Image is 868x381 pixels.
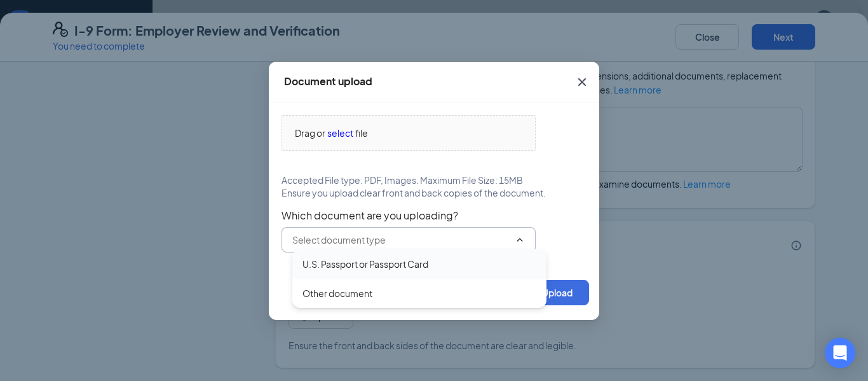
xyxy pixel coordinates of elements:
div: Other document [302,286,372,300]
div: Document upload [284,74,372,88]
span: Accepted File type: PDF, Images. Maximum File Size: 15MB [281,174,523,186]
svg: Cross [574,74,590,90]
button: Close [565,62,599,102]
div: U.S. Passport or Passport Card [302,257,428,271]
svg: ChevronUp [515,235,525,245]
span: Drag orselectfile [282,116,535,150]
div: Open Intercom Messenger [825,338,855,368]
span: file [355,126,368,140]
span: Which document are you uploading? [281,209,587,222]
span: Drag or [295,126,325,140]
span: Ensure you upload clear front and back copies of the document. [281,186,546,199]
button: Upload [526,280,589,305]
input: Select document type [292,233,510,247]
span: select [327,126,353,140]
